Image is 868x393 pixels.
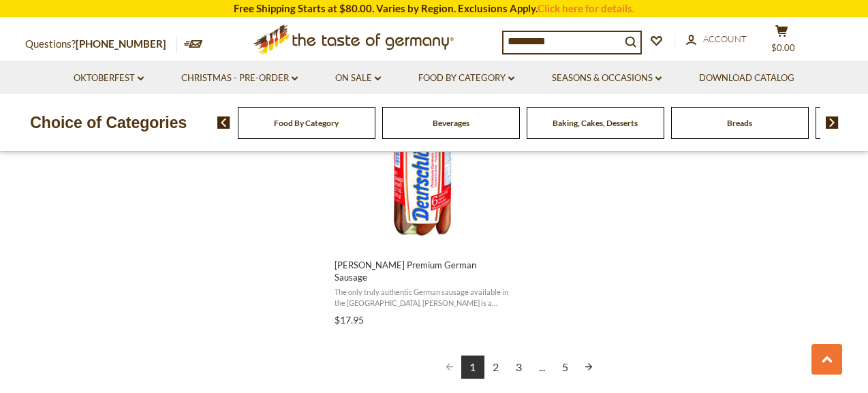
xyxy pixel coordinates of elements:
[699,71,794,86] a: Download Catalog
[577,356,600,379] a: Next page
[761,25,802,59] button: $0.00
[433,118,469,128] a: Beverages
[335,259,511,283] span: [PERSON_NAME] Premium German Sausage
[76,37,166,50] a: [PHONE_NUMBER]
[553,118,638,128] a: Baking, Cakes, Desserts
[686,32,747,47] a: Account
[538,2,634,14] a: Click here for details.
[484,356,508,379] a: 2
[332,44,513,330] a: Meica Deutschlander Premium German Sausage
[552,71,662,86] a: Seasons & Occasions
[335,356,703,381] div: Pagination
[508,356,531,379] a: 3
[771,42,795,53] span: $0.00
[703,33,747,44] span: Account
[217,116,230,129] img: previous arrow
[335,71,381,86] a: On Sale
[418,71,514,86] a: Food By Category
[274,118,339,128] a: Food By Category
[335,314,364,326] span: $17.95
[461,356,484,379] a: 1
[181,71,298,86] a: Christmas - PRE-ORDER
[335,287,511,308] span: The only truly authentic German sausage available in the [GEOGRAPHIC_DATA]. [PERSON_NAME] is a co...
[531,356,554,379] span: ...
[826,116,839,129] img: next arrow
[25,35,176,53] p: Questions?
[74,71,144,86] a: Oktoberfest
[727,118,752,128] a: Breads
[554,356,577,379] a: 5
